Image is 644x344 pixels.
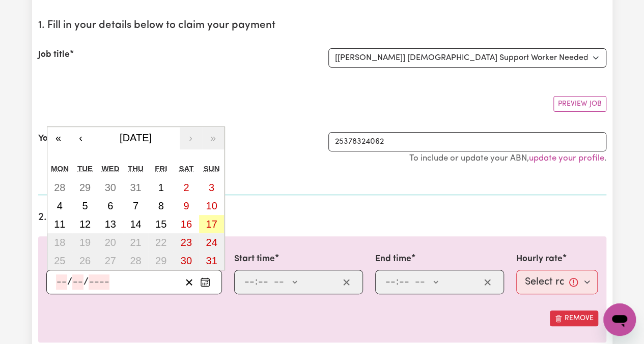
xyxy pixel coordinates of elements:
[158,200,164,211] abbr: 8 August 2025
[98,252,123,270] button: 27 August 2025
[130,237,141,248] abbr: 21 August 2025
[38,19,606,32] h2: 1. Fill in your details below to claim your payment
[82,200,88,211] abbr: 5 August 2025
[123,215,149,233] button: 14 August 2025
[105,255,116,266] abbr: 27 August 2025
[553,96,606,112] button: Preview Job
[199,215,225,233] button: 17 August 2025
[529,154,604,163] a: update your profile
[83,276,89,288] span: /
[105,237,116,248] abbr: 20 August 2025
[206,200,217,211] abbr: 10 August 2025
[72,178,98,197] button: 29 July 2025
[128,164,144,173] abbr: Thursday
[181,274,197,290] button: Clear date
[183,200,189,211] abbr: 9 August 2025
[123,178,149,197] button: 31 July 2025
[202,127,225,149] button: »
[206,237,217,248] abbr: 24 August 2025
[89,274,109,290] input: ----
[155,218,166,230] abbr: 15 August 2025
[72,215,98,233] button: 12 August 2025
[56,274,67,290] input: --
[123,233,149,252] button: 21 August 2025
[47,127,70,149] button: «
[38,48,70,61] label: Job title
[181,255,192,266] abbr: 30 August 2025
[79,218,91,230] abbr: 12 August 2025
[155,255,166,266] abbr: 29 August 2025
[148,178,174,197] button: 1 August 2025
[72,233,98,252] button: 19 August 2025
[47,178,73,197] button: 28 July 2025
[174,215,199,233] button: 16 August 2025
[181,237,192,248] abbr: 23 August 2025
[206,255,217,266] abbr: 31 August 2025
[51,164,69,173] abbr: Monday
[47,215,73,233] button: 11 August 2025
[98,178,123,197] button: 30 July 2025
[155,164,167,173] abbr: Friday
[67,276,72,288] span: /
[258,274,269,290] input: --
[133,200,138,211] abbr: 7 August 2025
[54,182,65,193] abbr: 28 July 2025
[199,233,225,252] button: 24 August 2025
[174,233,199,252] button: 23 August 2025
[79,255,91,266] abbr: 26 August 2025
[179,164,193,173] abbr: Saturday
[158,182,164,193] abbr: 1 August 2025
[204,164,220,173] abbr: Sunday
[105,218,116,230] abbr: 13 August 2025
[98,215,123,233] button: 13 August 2025
[92,127,180,149] button: [DATE]
[130,182,141,193] abbr: 31 July 2025
[123,197,149,215] button: 7 August 2025
[199,197,225,215] button: 10 August 2025
[155,237,166,248] abbr: 22 August 2025
[255,276,258,288] span: :
[38,132,76,145] label: Your ABN
[183,182,189,193] abbr: 2 August 2025
[244,274,255,290] input: --
[77,164,93,173] abbr: Tuesday
[396,276,399,288] span: :
[130,218,141,230] abbr: 14 August 2025
[180,127,202,149] button: ›
[98,233,123,252] button: 20 August 2025
[409,154,606,163] small: To include or update your ABN, .
[54,218,65,230] abbr: 11 August 2025
[206,218,217,230] abbr: 17 August 2025
[130,255,141,266] abbr: 28 August 2025
[148,233,174,252] button: 22 August 2025
[70,127,92,149] button: ‹
[174,178,199,197] button: 2 August 2025
[385,274,396,290] input: --
[107,200,113,211] abbr: 6 August 2025
[47,233,73,252] button: 18 August 2025
[57,200,63,211] abbr: 4 August 2025
[101,164,119,173] abbr: Wednesday
[79,237,91,248] abbr: 19 August 2025
[174,197,199,215] button: 9 August 2025
[399,274,410,290] input: --
[98,197,123,215] button: 6 August 2025
[174,252,199,270] button: 30 August 2025
[603,303,636,336] iframe: Button to launch messaging window
[516,253,563,266] label: Hourly rate
[47,252,73,270] button: 25 August 2025
[72,252,98,270] button: 26 August 2025
[38,211,606,224] h2: 2. Enter the details of your shift(s)
[79,182,91,193] abbr: 29 July 2025
[199,252,225,270] button: 31 August 2025
[375,253,411,266] label: End time
[148,197,174,215] button: 8 August 2025
[148,215,174,233] button: 15 August 2025
[105,182,116,193] abbr: 30 July 2025
[120,132,152,143] span: [DATE]
[72,197,98,215] button: 5 August 2025
[550,310,598,326] button: Remove this shift
[234,253,275,266] label: Start time
[209,182,214,193] abbr: 3 August 2025
[47,197,73,215] button: 4 August 2025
